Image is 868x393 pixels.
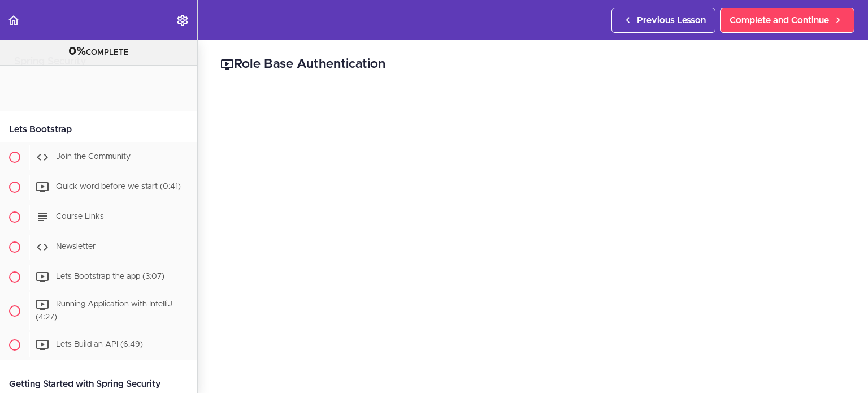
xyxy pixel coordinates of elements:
[56,153,131,161] span: Join the Community
[68,46,86,57] span: 0%
[176,14,189,27] svg: Settings Menu
[56,183,181,191] span: Quick word before we start (0:41)
[56,340,143,348] span: Lets Build an API (6:49)
[637,14,706,27] span: Previous Lesson
[14,45,183,59] div: COMPLETE
[220,55,845,74] h2: Role Base Authentication
[720,8,854,33] a: Complete and Continue
[56,243,96,251] span: Newsletter
[36,300,172,321] span: Running Application with IntelliJ (4:27)
[7,14,20,27] svg: Back to course curriculum
[56,273,164,280] span: Lets Bootstrap the app (3:07)
[56,213,104,221] span: Course Links
[730,14,829,27] span: Complete and Continue
[611,8,715,33] a: Previous Lesson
